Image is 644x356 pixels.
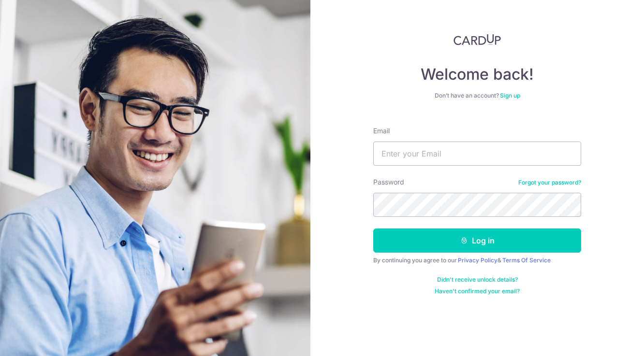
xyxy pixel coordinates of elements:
[502,256,551,264] a: Terms Of Service
[373,256,581,264] div: By continuing you agree to our &
[373,126,390,136] label: Email
[458,256,498,264] a: Privacy Policy
[373,65,581,84] h4: Welcome back!
[373,92,581,100] div: Don’t have an account?
[437,276,518,284] a: Didn't receive unlock details?
[373,142,581,166] input: Enter your Email
[373,177,404,187] label: Password
[518,179,581,186] a: Forgot your password?
[454,34,501,45] img: CardUp Logo
[435,287,520,295] a: Haven't confirmed your email?
[373,228,581,253] button: Log in
[500,92,520,99] a: Sign up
